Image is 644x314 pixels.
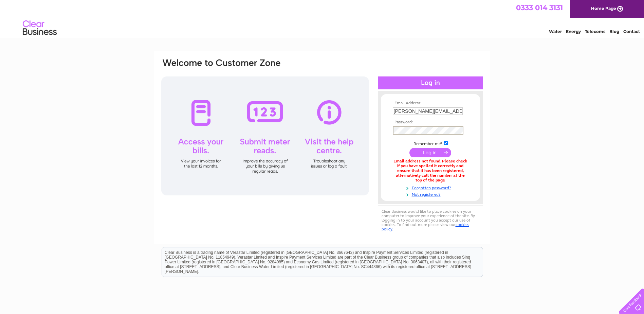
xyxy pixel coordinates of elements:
[566,29,581,34] a: Energy
[393,184,470,191] a: Forgotten password?
[391,140,470,146] td: Remember me?
[393,159,468,182] div: Email address not found. Please check if you have spelled it correctly and ensure that it has bee...
[391,120,470,125] th: Password:
[378,206,483,235] div: Clear Business would like to place cookies on your computer to improve your experience of the sit...
[609,29,619,34] a: Blog
[393,191,470,197] a: Not registered?
[162,4,483,33] div: Clear Business is a trading name of Verastar Limited (registered in [GEOGRAPHIC_DATA] No. 3667643...
[585,29,605,34] a: Telecoms
[391,101,470,106] th: Email Address:
[22,18,57,38] img: logo.png
[409,148,451,157] input: Submit
[623,29,640,34] a: Contact
[382,222,469,231] a: cookies policy
[549,29,562,34] a: Water
[516,3,563,12] a: 0333 014 3131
